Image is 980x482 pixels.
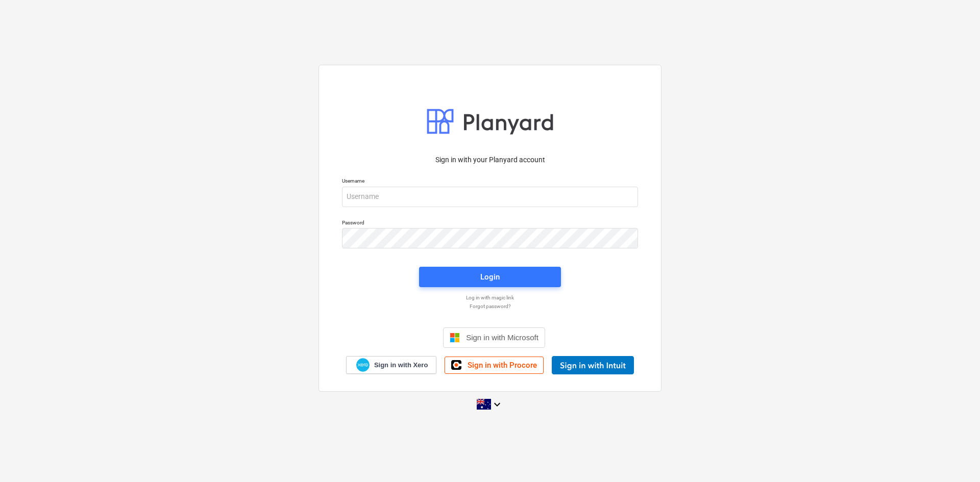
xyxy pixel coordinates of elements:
[337,303,643,310] a: Forgot password?
[337,294,643,301] a: Log in with magic link
[346,356,437,374] a: Sign in with Xero
[342,177,638,186] p: Username
[491,398,503,411] i: keyboard_arrow_down
[480,270,500,284] div: Login
[342,187,638,207] input: Username
[342,219,638,228] p: Password
[374,361,428,370] span: Sign in with Xero
[445,357,544,374] a: Sign in with Procore
[419,267,561,287] button: Login
[450,333,460,343] img: Microsoft logo
[466,333,538,342] span: Sign in with Microsoft
[356,358,370,372] img: Xero logo
[468,361,537,370] span: Sign in with Procore
[342,155,638,165] p: Sign in with your Planyard account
